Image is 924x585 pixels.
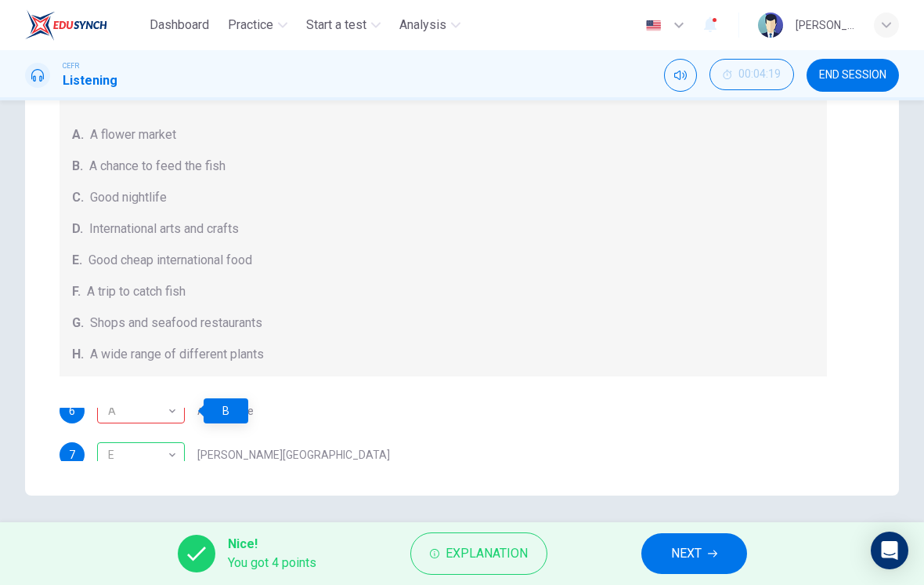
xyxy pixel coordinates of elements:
[300,11,387,39] button: Start a test
[87,282,186,301] span: A trip to catch fish
[446,543,528,565] span: Explanation
[97,398,185,423] div: B
[222,11,294,39] button: Practice
[641,533,747,574] button: NEXT
[69,405,75,416] span: 6
[72,157,83,176] span: B.
[143,11,215,39] button: Dashboard
[393,11,467,39] button: Analysis
[306,16,366,35] span: Start a test
[228,16,273,35] span: Practice
[90,125,176,144] span: A flower market
[72,188,84,207] span: C.
[204,398,248,423] div: B
[72,282,81,301] span: F.
[72,125,84,144] span: A.
[89,157,226,176] span: A chance to feed the fish
[72,345,84,364] span: H.
[871,532,908,569] div: Open Intercom Messenger
[796,16,855,35] div: [PERSON_NAME] [PERSON_NAME] [PERSON_NAME]
[97,433,179,478] div: E
[807,59,899,92] button: END SESSION
[197,449,390,460] span: [PERSON_NAME][GEOGRAPHIC_DATA]
[90,188,167,207] span: Good nightlife
[72,314,84,332] span: G.
[399,16,446,35] span: Analysis
[228,554,316,572] span: You got 4 points
[819,69,886,82] span: END SESSION
[97,389,179,434] div: A
[72,220,83,238] span: D.
[644,20,663,31] img: en
[709,59,794,92] div: Hide
[90,314,262,332] span: Shops and seafood restaurants
[738,68,781,81] span: 00:04:19
[664,59,697,92] div: Mute
[228,535,316,554] span: Nice!
[88,251,252,270] span: Good cheap international food
[709,59,794,90] button: 00:04:19
[671,543,702,565] span: NEXT
[63,71,117,90] h1: Listening
[25,9,143,41] a: EduSynch logo
[25,9,107,41] img: EduSynch logo
[63,60,79,71] span: CEFR
[90,345,264,364] span: A wide range of different plants
[97,442,185,467] div: E
[69,449,75,460] span: 7
[89,220,239,238] span: International arts and crafts
[150,16,209,35] span: Dashboard
[72,251,82,270] span: E.
[758,13,783,38] img: Profile picture
[410,532,547,575] button: Explanation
